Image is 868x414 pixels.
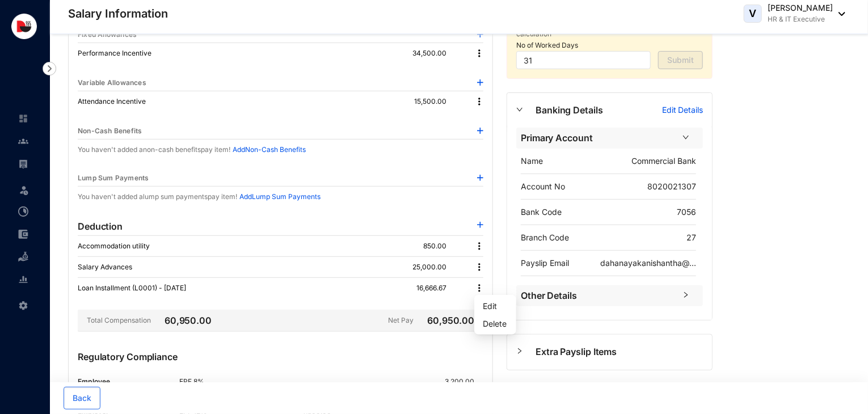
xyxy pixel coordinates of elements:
[233,144,306,155] p: Add Non-Cash Benefits
[483,300,507,312] span: Edit
[647,181,696,191] span: 8020021307
[179,376,255,387] p: EPF 8%
[9,130,36,153] li: Contacts
[423,240,465,252] p: 850.00
[412,261,465,273] p: 25,000.00
[662,104,703,116] p: Edit Details
[78,172,149,184] p: Lump Sum Payments
[658,51,703,69] button: Submit
[416,282,465,294] p: 16,666.67
[64,387,100,409] button: Back
[477,128,483,134] img: plus-blue.82faced185f92b6205e0ad2e478a7993.svg
[9,153,36,175] li: Payroll
[73,392,91,404] span: Back
[153,314,212,327] p: 60,950.00
[18,136,28,146] img: people-unselected.118708e94b43a90eceab.svg
[768,14,833,25] p: HR & IT Executive
[536,345,703,359] span: Extra Payslip Items
[78,314,151,327] p: Total Compensation
[18,206,28,217] img: time-attendance-unselected.8aad090b53826881fffb.svg
[833,12,845,16] img: dropdown-black.8e83cc76930a90b1a4fdb6d089b7bf3a.svg
[18,113,28,124] img: home-unselected.a29eae3204392db15eaf.svg
[18,252,28,262] img: loan-unselected.d74d20a04637f2d15ab5.svg
[682,292,689,298] span: right
[78,191,237,202] p: You haven't added a lump sum payments pay item!
[631,156,696,166] span: Commercial Bank
[477,175,483,181] img: plus-blue.82faced185f92b6205e0ad2e478a7993.svg
[78,240,161,252] p: Accommodation utility
[477,31,483,37] img: plus-blue.82faced185f92b6205e0ad2e478a7993.svg
[78,96,157,107] p: Attendance Incentive
[474,240,485,252] img: more.27664ee4a8faa814348e188645a3c1fc.svg
[78,144,230,155] p: You haven't added a non-cash benefits pay item!
[477,222,483,228] img: plus-blue.82faced185f92b6205e0ad2e478a7993.svg
[521,181,565,192] p: Account No
[78,282,197,294] p: Loan Installment (L0001) - [DATE]
[239,191,321,202] p: Add Lump Sum Payments
[516,40,703,51] p: No of Worked Days
[11,14,37,39] img: logo
[521,289,676,303] span: Other Details
[474,96,485,107] img: more.27664ee4a8faa814348e188645a3c1fc.svg
[78,29,137,40] p: Fixed Allowances
[677,207,696,217] span: 7056
[445,376,483,387] p: 3,200.00
[388,314,423,327] p: Net Pay
[9,107,36,130] li: Home
[425,314,474,327] p: 60,950.00
[78,219,123,233] p: Deduction
[474,48,485,59] img: more.27664ee4a8faa814348e188645a3c1fc.svg
[521,232,569,243] p: Branch Code
[749,9,757,19] span: V
[9,200,36,223] li: Time Attendance
[600,258,696,268] span: dahanayakanishantha@...
[18,159,28,169] img: payroll-unselected.b590312f920e76f0c668.svg
[412,48,465,59] p: 34,500.00
[682,134,689,141] span: right
[78,77,146,88] p: Variable Allowances
[9,268,36,291] li: Reports
[474,261,485,273] img: more.27664ee4a8faa814348e188645a3c1fc.svg
[521,155,543,167] p: Name
[78,125,142,137] p: Non-Cash Benefits
[68,6,168,22] p: Salary Information
[43,62,56,75] img: nav-icon-right.af6afadce00d159da59955279c43614e.svg
[78,48,163,59] p: Performance Incentive
[18,229,28,239] img: expense-unselected.2edcf0507c847f3e9e96.svg
[477,79,483,86] img: plus-blue.82faced185f92b6205e0ad2e478a7993.svg
[768,2,833,14] p: [PERSON_NAME]
[78,261,144,273] p: Salary Advances
[78,350,483,376] p: Regulatory Compliance
[536,103,662,117] span: Banking Details
[521,257,569,269] p: Payslip Email
[474,282,485,294] img: more.27664ee4a8faa814348e188645a3c1fc.svg
[521,131,676,145] span: Primary Account
[483,318,507,329] p: Delete
[516,51,651,69] input: Enter no of worked days
[78,376,179,387] p: Employee
[18,184,30,196] img: leave-unselected.2934df6273408c3f84d9.svg
[9,246,36,268] li: Loan
[9,223,36,246] li: Expenses
[18,301,28,311] img: settings-unselected.1febfda315e6e19643a1.svg
[414,96,465,107] p: 15,500.00
[18,274,28,285] img: report-unselected.e6a6b4230fc7da01f883.svg
[686,233,696,242] span: 27
[521,206,562,218] p: Bank Code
